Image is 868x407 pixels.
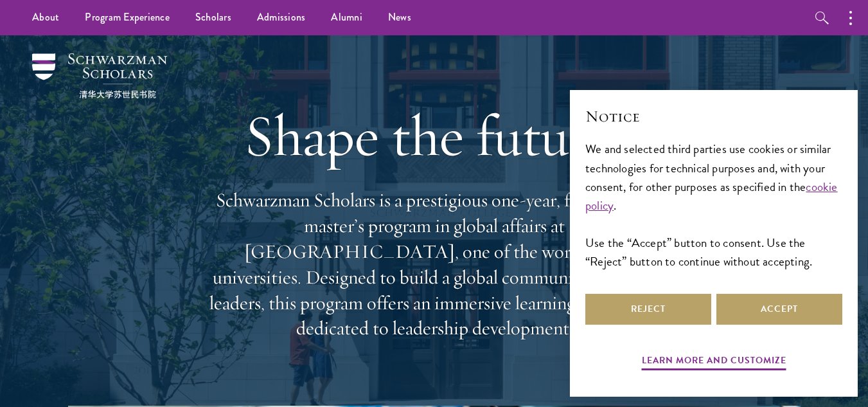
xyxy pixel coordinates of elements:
[585,177,838,215] a: cookie policy
[32,53,167,98] img: Schwarzman Scholars
[203,188,666,341] p: Schwarzman Scholars is a prestigious one-year, fully funded master’s program in global affairs at...
[716,294,842,325] button: Accept
[203,100,666,172] h1: Shape the future.
[585,294,711,325] button: Reject
[642,352,786,372] button: Learn more and customize
[585,140,842,270] div: We and selected third parties use cookies or similar technologies for technical purposes and, wit...
[585,105,842,127] h2: Notice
